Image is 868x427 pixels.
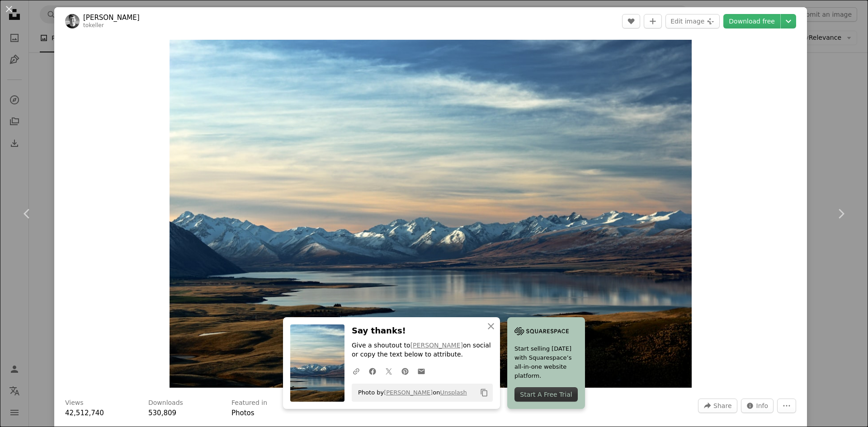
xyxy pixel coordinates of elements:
[83,22,104,28] a: tokeller
[777,399,796,413] button: More Actions
[148,399,183,408] h3: Downloads
[397,362,413,380] a: Share on Pinterest
[514,324,569,338] img: file-1705255347840-230a6ab5bca9image
[384,389,433,396] a: [PERSON_NAME]
[170,40,692,388] button: Zoom in on this image
[65,399,84,408] h3: Views
[781,14,796,28] button: Choose download size
[65,14,80,28] img: Go to Tobias Keller's profile
[354,385,467,400] span: Photo by on
[756,399,769,413] span: Info
[410,342,463,349] a: [PERSON_NAME]
[665,14,720,28] button: Edit image
[413,362,429,380] a: Share over email
[514,344,578,380] span: Start selling [DATE] with Squarespace’s all-in-one website platform.
[65,409,104,417] span: 42,512,740
[507,317,585,409] a: Start selling [DATE] with Squarespace’s all-in-one website platform.Start A Free Trial
[476,385,492,400] button: Copy to clipboard
[698,399,737,413] button: Share this image
[170,40,692,388] img: landscape photography of lake and mountain
[514,387,578,402] div: Start A Free Trial
[713,399,731,413] span: Share
[644,14,662,28] button: Add to Collection
[148,409,176,417] span: 530,809
[231,409,255,417] a: Photos
[741,399,774,413] button: Stats about this image
[352,324,493,338] h3: Say thanks!
[814,170,868,257] a: Next
[83,13,140,22] a: [PERSON_NAME]
[364,362,381,380] a: Share on Facebook
[381,362,397,380] a: Share on Twitter
[231,399,267,408] h3: Featured in
[352,341,493,359] p: Give a shoutout to on social or copy the text below to attribute.
[440,389,467,396] a: Unsplash
[723,14,780,28] a: Download free
[622,14,640,28] button: Like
